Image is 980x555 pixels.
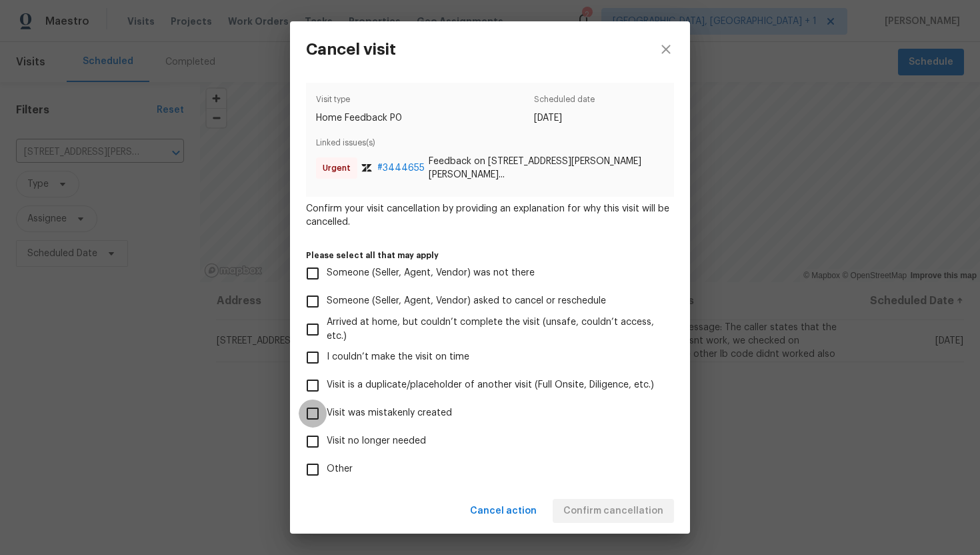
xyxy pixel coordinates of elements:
img: zendesk-icon [361,164,372,172]
span: Home Feedback P0 [316,111,402,125]
span: Visit was mistakenly created [327,406,452,420]
span: Confirm your visit cancellation by providing an explanation for why this visit will be cancelled. [306,202,674,229]
span: Urgent [323,161,356,175]
span: Cancel action [470,503,537,520]
span: Visit no longer needed [327,434,426,448]
span: Other [327,462,353,476]
span: # 3444655 [377,161,425,175]
button: close [642,21,690,77]
span: Scheduled date [534,93,595,111]
span: I couldn’t make the visit on time [327,350,469,364]
span: Feedback on [STREET_ADDRESS][PERSON_NAME][PERSON_NAME]... [429,155,664,181]
label: Please select all that may apply [306,251,674,259]
span: Linked issues(s) [316,136,665,155]
button: Cancel action [465,499,542,524]
span: Someone (Seller, Agent, Vendor) asked to cancel or reschedule [327,294,606,308]
span: Arrived at home, but couldn’t complete the visit (unsafe, couldn’t access, etc.) [327,316,663,344]
span: Someone (Seller, Agent, Vendor) was not there [327,266,535,280]
span: Visit type [316,93,402,111]
span: [DATE] [534,111,595,125]
span: Visit is a duplicate/placeholder of another visit (Full Onsite, Diligence, etc.) [327,378,654,392]
h3: Cancel visit [306,40,396,59]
